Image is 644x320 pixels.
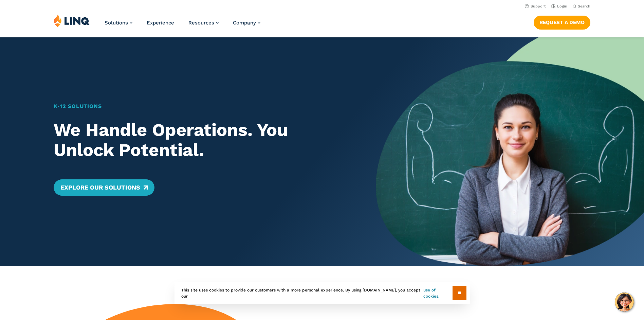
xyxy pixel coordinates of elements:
[423,287,452,299] a: use of cookies.
[188,20,219,26] a: Resources
[525,4,546,8] a: Support
[615,292,634,312] button: Hello, have a question? Let’s chat.
[233,20,260,26] a: Company
[578,4,590,8] span: Search
[233,20,256,26] span: Company
[147,20,174,26] a: Experience
[534,16,590,29] a: Request a Demo
[105,20,128,26] span: Solutions
[54,179,154,196] a: Explore Our Solutions
[573,4,590,9] button: Open Search Bar
[54,14,90,27] img: LINQ | K‑12 Software
[105,14,260,37] nav: Primary Navigation
[376,37,644,266] img: Home Banner
[54,120,349,161] h2: We Handle Operations. You Unlock Potential.
[105,20,132,26] a: Solutions
[534,14,590,29] nav: Button Navigation
[174,282,470,304] div: This site uses cookies to provide our customers with a more personal experience. By using [DOMAIN...
[551,4,567,8] a: Login
[188,20,214,26] span: Resources
[54,102,349,110] h1: K‑12 Solutions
